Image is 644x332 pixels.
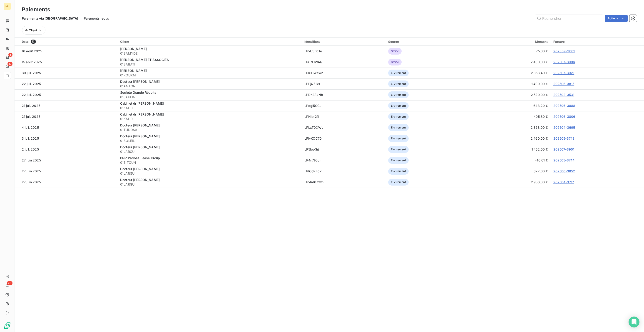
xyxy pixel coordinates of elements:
[120,47,147,51] span: [PERSON_NAME]
[473,68,550,78] td: 2 858,40 €
[553,82,574,86] a: 202506-3815
[15,155,117,166] td: 27 juin 2025
[120,171,299,176] span: 01LARGUI
[302,100,386,111] td: LPdgl5GGJ
[388,70,409,76] span: E-virement
[302,78,386,89] td: LPPjQZixs
[553,60,575,64] a: 202507-3906
[302,166,386,177] td: LPIOoYLdZ
[302,111,386,122] td: LPNIbI21I
[388,168,409,175] span: E-virement
[473,78,550,89] td: 1 400,00 €
[388,157,409,164] span: E-virement
[302,57,386,68] td: LP87ElWAQ
[473,133,550,144] td: 2 460,00 €
[15,46,117,57] td: 18 août 2025
[388,59,402,65] span: Stripe
[388,146,409,153] span: E-virement
[120,62,299,67] span: 01SABATI
[302,133,386,144] td: LPivKOC70
[120,112,164,116] span: Cabinet dr [PERSON_NAME]
[553,158,575,162] a: 202505-3744
[120,69,147,73] span: [PERSON_NAME]
[15,177,117,188] td: 27 juin 2025
[304,40,383,43] div: Identifiant
[120,178,160,182] span: Docteur [PERSON_NAME]
[553,49,575,53] a: 202309-2081
[15,133,117,144] td: 3 juil. 2025
[120,138,299,143] span: 01SOLEIL
[120,101,164,105] span: Cabinet dr [PERSON_NAME]
[388,48,402,55] span: Stripe
[302,68,386,78] td: LPlGCWew2
[302,89,386,100] td: LPDh2SxNb
[15,68,117,78] td: 30 juil. 2025
[120,149,299,154] span: 01LARGUI
[15,111,117,122] td: 21 juil. 2025
[120,91,156,94] span: Société Grande Récolte
[4,54,11,61] a: 1
[22,16,78,21] span: Paiements via [GEOGRAPHIC_DATA]
[120,95,299,99] span: 01JAULIN
[120,123,160,127] span: Docteur [PERSON_NAME]
[120,84,299,88] span: 01ANTON
[15,166,117,177] td: 27 juin 2025
[120,51,299,56] span: 01SAMYDE
[302,155,386,166] td: LP4n7tCon
[553,147,574,151] a: 202507-3901
[29,28,37,32] span: Client
[473,111,550,122] td: 405,60 €
[120,58,169,62] span: [PERSON_NAME] ET ASSOCIÉS
[4,63,11,70] a: 12
[473,100,550,111] td: 643,20 €
[388,40,471,43] div: Source
[388,80,409,87] span: E-virement
[553,126,575,129] a: 202504-3695
[553,71,574,75] a: 202507-3921
[120,145,160,149] span: Docteur [PERSON_NAME]
[553,40,641,43] div: Facture
[31,40,36,44] span: 13
[302,122,386,133] td: LPLxT0XWL
[120,167,160,171] span: Docteur [PERSON_NAME]
[388,124,409,131] span: E-virement
[476,40,548,43] div: Montant
[84,16,109,21] span: Paiements reçus
[388,135,409,142] span: E-virement
[15,78,117,89] td: 22 juil. 2025
[473,57,550,68] td: 2 430,00 €
[302,46,386,57] td: LPvUSDc1e
[15,57,117,68] td: 15 août 2025
[553,104,575,108] a: 202506-3888
[120,160,299,165] span: 01ZITOUN
[120,73,299,78] span: 01ROUXM
[473,46,550,57] td: 75,00 €
[388,102,409,109] span: E-virement
[15,100,117,111] td: 21 juil. 2025
[120,134,160,138] span: Docteur [PERSON_NAME]
[302,144,386,155] td: LP5IopSrj
[22,5,50,14] h3: Paiements
[553,93,574,97] a: 202502-3531
[388,91,409,98] span: E-virement
[15,144,117,155] td: 2 juil. 2025
[120,80,160,83] span: Docteur [PERSON_NAME]
[473,122,550,133] td: 2 328,00 €
[473,144,550,155] td: 1 452,00 €
[8,53,12,57] span: 1
[473,177,550,188] td: 2 956,80 €
[4,322,11,329] img: Logo LeanPay
[120,117,299,121] span: 01KADDI
[22,26,45,35] button: Client
[553,115,575,118] a: 202506-3806
[553,169,575,173] a: 202506-3852
[473,89,550,100] td: 2 520,00 €
[302,177,386,188] td: LPvRd0mwh
[120,128,299,132] span: 01TUDOSA
[15,122,117,133] td: 4 juil. 2025
[7,281,12,285] span: 76
[535,15,603,22] input: Rechercher
[553,136,575,140] a: 202505-3748
[605,15,628,22] button: Actions
[629,317,639,327] div: Open Intercom Messenger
